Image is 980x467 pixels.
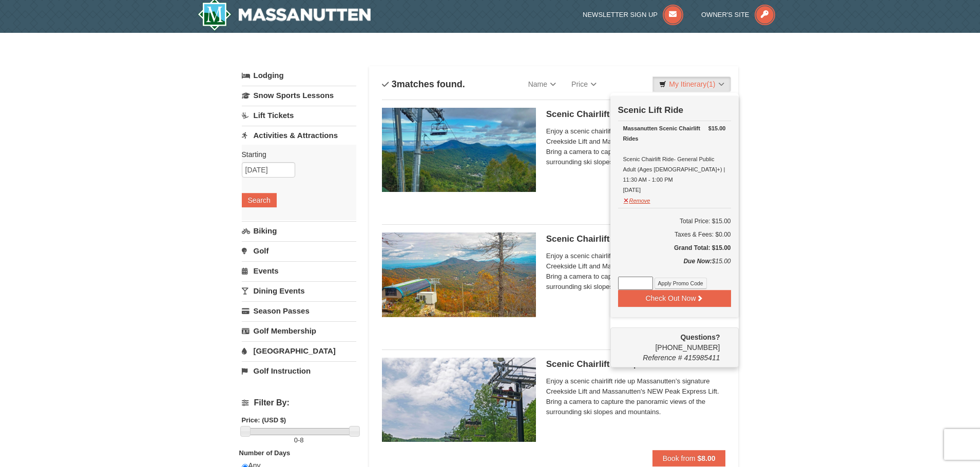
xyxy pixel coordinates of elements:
a: Price [564,74,604,94]
a: Name [521,74,564,94]
div: Taxes & Fees: $0.00 [618,229,731,240]
button: Apply Promo Code [655,278,707,289]
span: Enjoy a scenic chairlift ride up Massanutten’s signature Creekside Lift and Massanutten's NEW Pea... [546,126,726,167]
label: Starting [242,149,349,160]
span: Book from [663,454,696,462]
a: Golf [242,241,356,260]
span: 0 [294,436,298,444]
span: Owner's Site [701,11,750,18]
h6: Total Price: $15.00 [618,216,731,226]
span: Enjoy a scenic chairlift ride up Massanutten’s signature Creekside Lift and Massanutten's NEW Pea... [546,376,726,417]
strong: Number of Days [239,449,291,457]
a: Lodging [242,66,356,85]
strong: Questions? [680,333,720,341]
button: Remove [623,193,651,206]
h5: Scenic Chairlift Ride | 1:00 PM - 2:30 PM [546,359,726,369]
a: My Itinerary(1) [652,76,731,92]
span: Newsletter Sign Up [583,11,658,18]
span: (1) [706,80,715,88]
img: 24896431-9-664d1467.jpg [382,358,536,442]
strong: Due Now: [683,258,712,265]
strong: Scenic Lift Ride [618,105,684,115]
div: Massanutten Scenic Chairlift Rides [623,123,726,144]
a: Owner's Site [701,11,775,18]
a: Newsletter Sign Up [583,11,683,18]
label: - [242,435,356,445]
strong: $15.00 [708,123,726,133]
a: [GEOGRAPHIC_DATA] [242,341,356,360]
button: Book from $8.00 [652,450,726,466]
strong: $8.00 [697,454,715,462]
h4: matches found. [382,79,465,89]
a: Lift Tickets [242,106,356,125]
a: Activities & Attractions [242,126,356,145]
strong: Price: (USD $) [242,416,286,424]
button: Check Out Now [618,290,731,306]
a: Events [242,261,356,280]
h5: Scenic Chairlift Ride | 11:30 AM - 1:00 PM [546,234,726,244]
a: Dining Events [242,281,356,300]
img: 24896431-1-a2e2611b.jpg [382,108,536,192]
a: Biking [242,221,356,240]
a: Season Passes [242,301,356,320]
a: Golf Instruction [242,361,356,380]
button: Search [242,193,277,207]
h4: Filter By: [242,398,356,407]
span: 3 [392,79,397,89]
span: Enjoy a scenic chairlift ride up Massanutten’s signature Creekside Lift and Massanutten's NEW Pea... [546,251,726,292]
a: Golf Membership [242,321,356,340]
span: 415985411 [684,354,720,362]
span: 8 [300,436,303,444]
h5: Grand Total: $15.00 [618,243,731,253]
div: $15.00 [618,256,731,277]
a: Snow Sports Lessons [242,86,356,105]
span: Reference # [643,354,682,362]
span: [PHONE_NUMBER] [618,332,720,352]
h5: Scenic Chairlift Ride | 10:00 AM - 11:30 AM [546,109,726,120]
div: Scenic Chairlift Ride- General Public Adult (Ages [DEMOGRAPHIC_DATA]+) | 11:30 AM - 1:00 PM [DATE] [623,123,726,195]
img: 24896431-13-a88f1aaf.jpg [382,232,536,317]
